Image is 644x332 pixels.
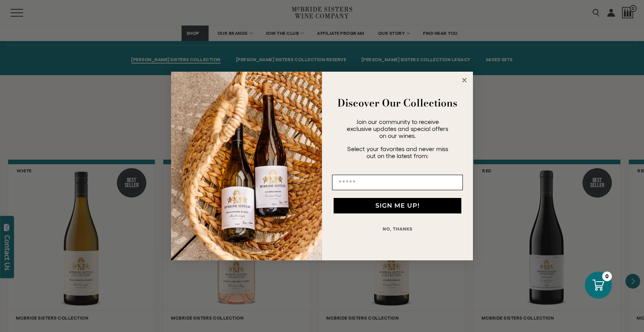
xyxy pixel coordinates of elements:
strong: Discover Our Collections [337,95,457,110]
button: SIGN ME UP! [334,198,461,213]
button: Close dialog [460,76,469,85]
span: Select your favorites and never miss out on the latest from: [347,145,448,159]
img: 42653730-7e35-4af7-a99d-12bf478283cf.jpeg [171,72,322,261]
input: Email [332,175,463,190]
span: Join our community to receive exclusive updates and special offers on our wines. [347,118,448,139]
button: NO, THANKS [332,221,463,237]
div: 0 [602,272,612,281]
